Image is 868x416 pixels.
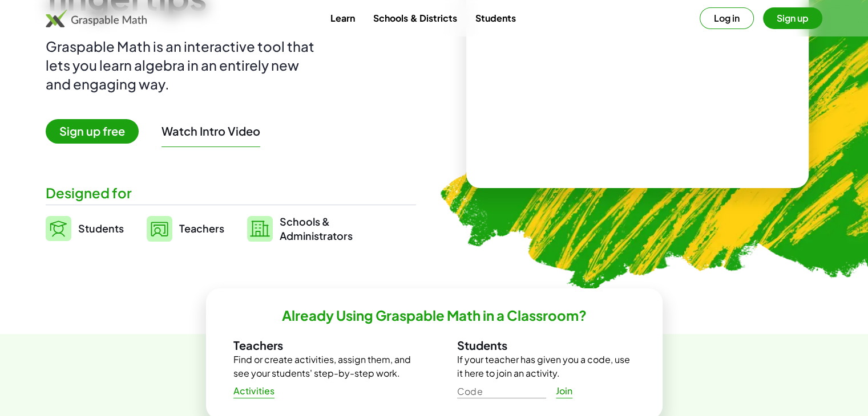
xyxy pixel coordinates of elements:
[321,7,364,28] a: Learn
[233,385,275,397] span: Activities
[46,216,71,241] img: svg%3e
[46,214,124,243] a: Students
[247,216,273,242] img: svg%3e
[233,353,411,380] p: Find or create activities, assign them, and see your students' step-by-step work.
[552,45,723,130] video: What is this? This is dynamic math notation. Dynamic math notation plays a central role in how Gr...
[46,183,416,202] div: Designed for
[280,214,353,243] span: Schools & Administrators
[457,353,635,380] p: If your teacher has given you a code, use it here to join an activity.
[147,216,172,242] img: svg%3e
[179,222,224,235] span: Teachers
[700,7,754,29] button: Log in
[763,7,822,29] button: Sign up
[233,338,411,353] h3: Teachers
[556,385,573,397] span: Join
[78,222,124,235] span: Students
[224,381,284,401] a: Activities
[46,37,320,93] div: Graspable Math is an interactive tool that lets you learn algebra in an entirely new and engaging...
[147,214,224,243] a: Teachers
[466,7,524,28] a: Students
[46,119,139,144] span: Sign up free
[282,307,587,324] h2: Already Using Graspable Math in a Classroom?
[364,7,466,28] a: Schools & Districts
[546,381,583,401] a: Join
[457,338,635,353] h3: Students
[247,214,353,243] a: Schools &Administrators
[162,124,260,138] button: Watch Intro Video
